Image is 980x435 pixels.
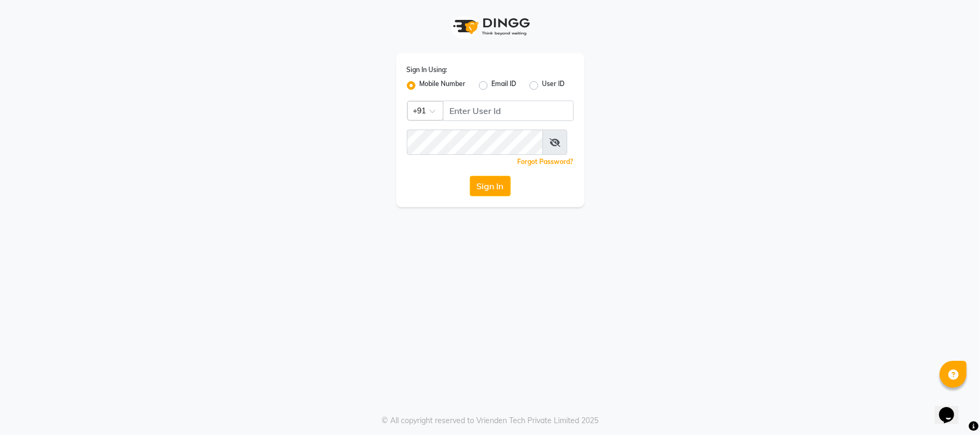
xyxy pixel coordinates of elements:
[492,79,517,92] label: Email ID
[407,130,543,155] input: Username
[420,79,466,92] label: Mobile Number
[935,392,969,424] iframe: chat widget
[443,101,574,121] input: Username
[447,11,533,42] img: logo1.svg
[407,65,448,75] label: Sign In Using:
[470,176,511,196] button: Sign In
[518,158,574,166] a: Forgot Password?
[542,79,565,92] label: User ID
